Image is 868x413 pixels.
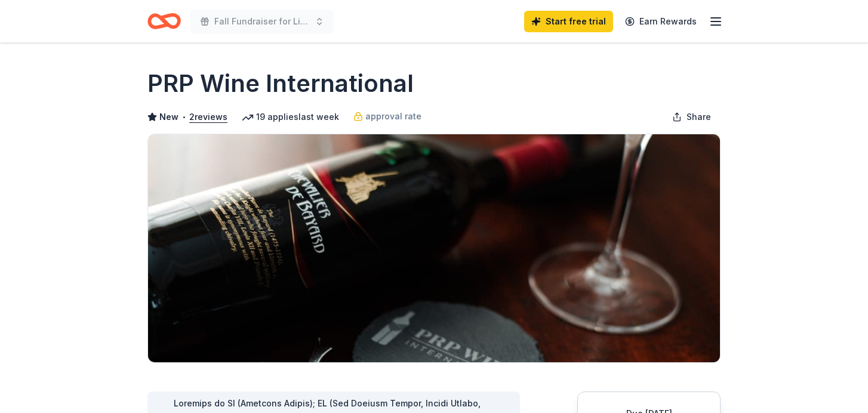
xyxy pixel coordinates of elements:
span: New [159,110,178,124]
img: Image for PRP Wine International [148,134,720,362]
a: Earn Rewards [618,11,704,32]
h1: PRP Wine International [147,67,414,100]
a: Start free trial [524,11,613,32]
span: Fall Fundraiser for Lincoln Park Dance Team [214,14,310,29]
button: Fall Fundraiser for Lincoln Park Dance Team [190,10,334,33]
a: Home [147,7,181,35]
button: Share [663,105,721,129]
span: Share [687,110,711,124]
span: approval rate [365,109,421,124]
div: 19 applies last week [242,110,339,124]
span: • [182,112,186,122]
a: approval rate [353,109,421,124]
button: 2reviews [189,110,227,124]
